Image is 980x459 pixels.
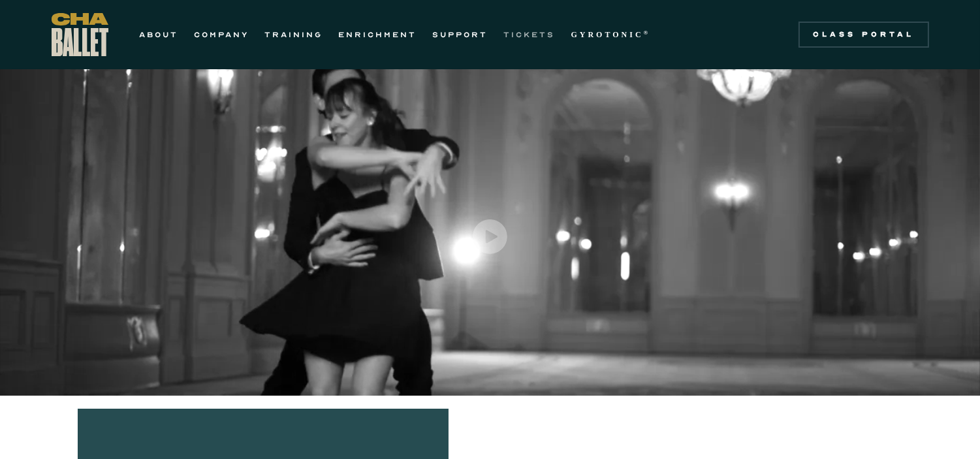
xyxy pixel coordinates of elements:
a: ENRICHMENT [339,27,417,42]
a: COMPANY [195,27,249,42]
a: SUPPORT [433,27,488,42]
div: Class Portal [806,29,921,40]
a: GYROTONIC® [571,27,651,42]
a: TRAINING [265,27,323,42]
a: home [52,13,108,56]
sup: ® [644,29,651,36]
a: ABOUT [140,27,179,42]
strong: GYROTONIC [571,30,644,39]
a: TICKETS [504,27,556,42]
a: Class Portal [798,22,929,48]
